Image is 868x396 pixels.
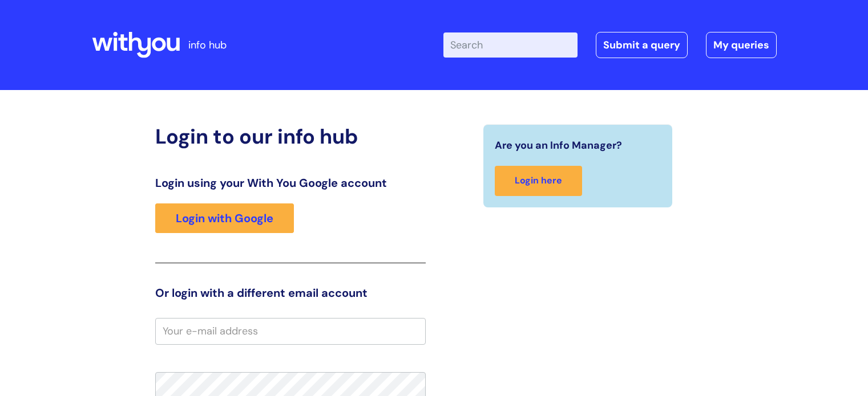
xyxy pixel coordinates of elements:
[495,166,582,196] a: Login here
[495,136,622,154] span: Are you an Info Manager?
[155,176,426,190] h3: Login using your With You Google account
[155,203,294,233] a: Login with Google
[155,124,426,149] h2: Login to our info hub
[706,32,777,58] a: My queries
[155,286,426,300] h3: Or login with a different email account
[443,32,578,58] input: Search
[188,36,227,54] p: info hub
[155,318,426,344] input: Your e-mail address
[596,32,688,58] a: Submit a query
